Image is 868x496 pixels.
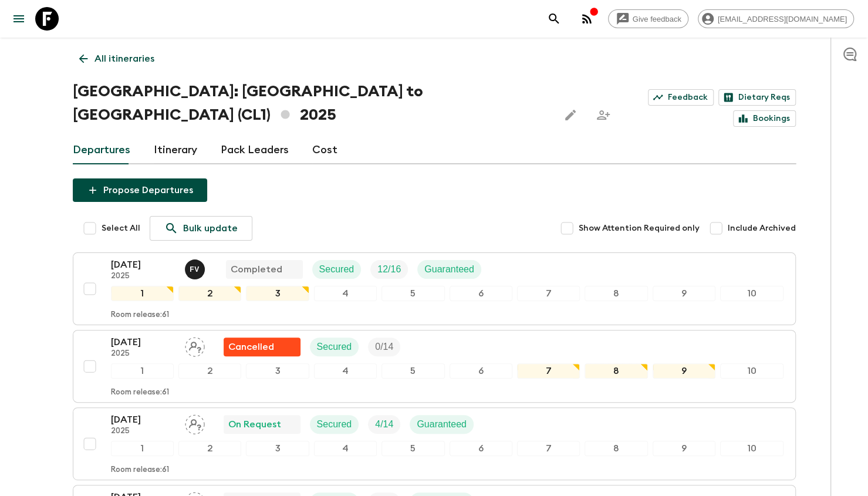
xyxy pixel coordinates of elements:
div: Flash Pack cancellation [224,338,300,356]
p: Bulk update [183,221,238,235]
div: 4 [314,363,377,379]
div: 7 [517,441,580,456]
a: Give feedback [608,9,688,28]
a: Bulk update [150,216,252,241]
div: 9 [653,286,715,301]
div: 9 [653,363,715,379]
span: Include Archived [728,222,796,234]
p: Guaranteed [424,262,474,276]
p: Guaranteed [417,417,467,431]
div: 10 [720,363,783,379]
div: 6 [450,441,512,456]
div: 2 [178,441,241,456]
div: Trip Fill [368,338,400,356]
a: Feedback [648,89,714,106]
div: Secured [310,415,359,434]
div: 10 [720,286,783,301]
button: search adventures [542,7,566,31]
div: 5 [381,286,444,301]
div: 10 [720,441,783,456]
div: 7 [517,363,580,379]
a: Bookings [733,110,796,127]
div: 3 [246,441,309,456]
div: Trip Fill [368,415,400,434]
p: Secured [317,417,352,431]
button: Propose Departures [73,178,207,202]
button: Edit this itinerary [559,103,582,127]
span: [EMAIL_ADDRESS][DOMAIN_NAME] [711,15,853,23]
p: Secured [317,340,352,354]
span: Assign pack leader [185,418,205,427]
a: All itineraries [73,47,161,70]
p: Room release: 61 [111,465,169,475]
div: 8 [585,286,647,301]
a: Dietary Reqs [718,89,796,106]
div: 3 [246,363,309,379]
button: [DATE]2025Assign pack leaderOn RequestSecuredTrip FillGuaranteed12345678910Room release:61 [73,407,796,480]
div: 5 [381,363,444,379]
p: 2025 [111,427,175,436]
p: 0 / 14 [375,340,393,354]
div: 6 [450,363,512,379]
div: Secured [312,260,362,279]
div: 6 [450,286,512,301]
button: [DATE]2025Francisco ValeroCompletedSecuredTrip FillGuaranteed12345678910Room release:61 [73,252,796,325]
a: Itinerary [154,136,197,164]
h1: [GEOGRAPHIC_DATA]: [GEOGRAPHIC_DATA] to [GEOGRAPHIC_DATA] (CL1) 2025 [73,80,550,127]
button: menu [7,7,31,31]
p: Completed [231,262,282,276]
div: 1 [111,441,174,456]
p: [DATE] [111,413,175,427]
div: Secured [310,338,359,356]
div: 7 [517,286,580,301]
p: Cancelled [228,340,274,354]
span: Give feedback [626,15,688,23]
div: 5 [381,441,444,456]
p: 4 / 14 [375,417,393,431]
a: Departures [73,136,130,164]
div: Trip Fill [370,260,408,279]
p: Secured [319,262,354,276]
div: 3 [246,286,309,301]
div: 9 [653,441,715,456]
div: 4 [314,286,377,301]
p: All itineraries [94,52,154,66]
span: Share this itinerary [592,103,615,127]
span: Show Attention Required only [579,222,700,234]
div: 8 [585,441,647,456]
div: 8 [585,363,647,379]
div: 4 [314,441,377,456]
p: On Request [228,417,281,431]
span: Select All [102,222,140,234]
a: Pack Leaders [221,136,289,164]
div: [EMAIL_ADDRESS][DOMAIN_NAME] [698,9,854,28]
button: [DATE]2025Assign pack leaderFlash Pack cancellationSecuredTrip Fill12345678910Room release:61 [73,330,796,403]
p: 12 / 16 [377,262,401,276]
a: Cost [312,136,337,164]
